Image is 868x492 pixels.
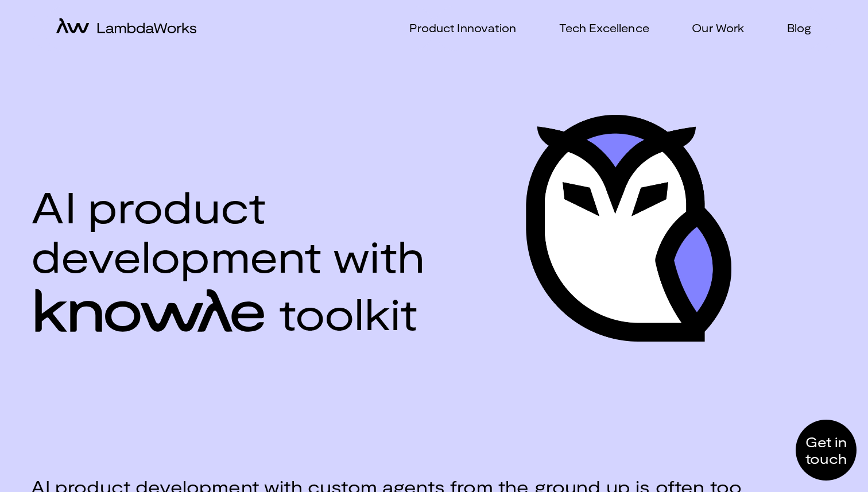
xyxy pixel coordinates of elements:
a: Tech Excellence [545,20,649,36]
a: Blog [773,20,812,36]
img: Hero image web [475,75,783,382]
a: home-icon [56,18,196,38]
p: Blog [787,20,812,36]
span: toolkit [279,288,417,338]
span: development with [31,231,425,280]
a: Product Innovation [396,20,516,36]
p: Tech Excellence [559,20,649,36]
span: AI product [31,181,425,231]
a: Our Work [678,20,744,36]
p: Product Innovation [409,20,516,36]
p: Our Work [692,20,744,36]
